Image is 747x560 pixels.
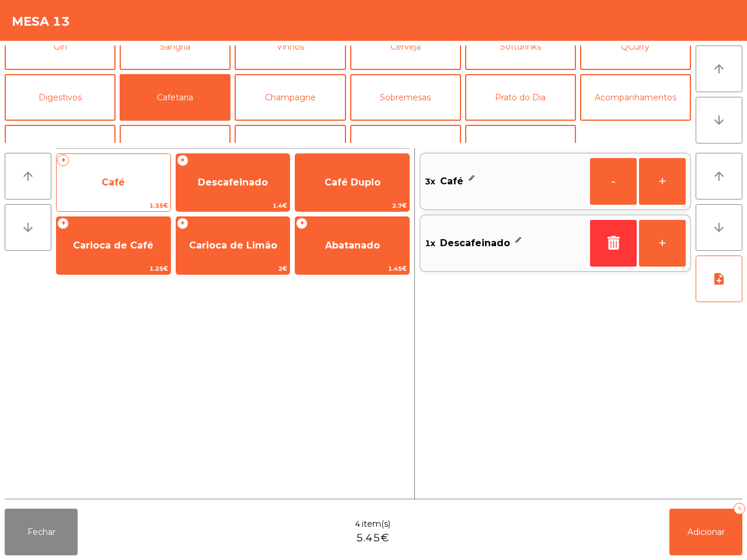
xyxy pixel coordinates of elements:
[465,74,576,121] button: Prato do Dia
[295,200,409,211] span: 2.7€
[235,23,345,70] button: Vinhos
[325,240,380,251] span: Abatanado
[177,218,189,229] span: +
[198,177,268,188] span: Descafeinado
[120,74,231,121] button: Cafetaria
[176,263,290,274] span: 2€
[350,23,461,70] button: Cerveja
[5,125,116,171] button: Take Away
[425,173,435,190] span: 3x
[350,125,461,171] button: Oleos
[176,200,290,211] span: 1.4€
[712,113,726,127] i: arrow_downward
[687,527,725,537] span: Adicionar
[57,218,69,229] span: +
[120,23,231,70] button: Sangria
[355,518,361,530] span: 4
[712,220,726,235] i: arrow_downward
[590,158,637,205] button: -
[57,200,170,211] span: 1.35€
[189,240,277,251] span: Carioca de Limão
[73,240,153,251] span: Carioca de Café
[21,169,35,183] i: arrow_upward
[712,272,726,286] i: note_add
[696,97,742,143] button: arrow_downward
[5,23,116,70] button: Gin
[465,23,576,70] button: Softdrinks
[177,155,189,166] span: +
[712,62,726,76] i: arrow_upward
[12,13,70,30] h4: Mesa 13
[696,256,742,302] button: note_add
[696,45,742,92] button: arrow_upward
[295,263,409,274] span: 1.45€
[5,509,78,555] button: Fechar
[356,530,389,546] span: 5.45€
[734,503,745,514] div: 4
[102,177,125,188] span: Café
[639,220,686,267] button: +
[465,125,576,171] button: Menu Do Dia
[5,153,51,199] button: arrow_upward
[362,518,390,530] span: item(s)
[5,74,116,121] button: Digestivos
[440,235,510,252] span: Descafeinado
[712,169,726,183] i: arrow_upward
[350,74,461,121] button: Sobremesas
[5,204,51,251] button: arrow_downward
[425,235,435,252] span: 1x
[696,153,742,199] button: arrow_upward
[580,74,691,121] button: Acompanhamentos
[21,220,35,235] i: arrow_downward
[235,74,345,121] button: Champagne
[235,125,345,171] button: Bolt
[57,263,170,274] span: 1.25€
[120,125,231,171] button: Uber/Glovo
[639,158,686,205] button: +
[580,23,691,70] button: QCurry
[296,218,308,229] span: +
[696,204,742,251] button: arrow_downward
[440,173,463,190] span: Café
[669,509,742,555] button: Adicionar4
[324,177,381,188] span: Café Duplo
[57,155,69,166] span: +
